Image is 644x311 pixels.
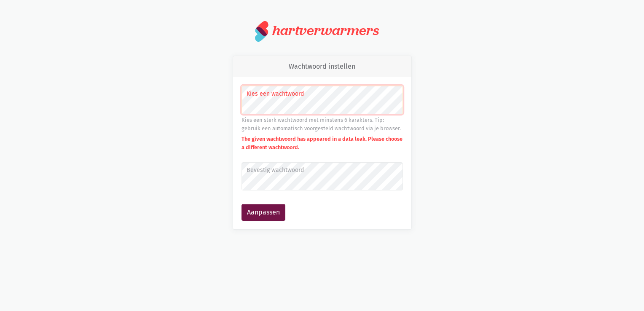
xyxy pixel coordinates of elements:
[247,89,397,99] label: Kies een wachtwoord
[233,56,411,78] div: Wachtwoord instellen
[255,20,389,42] a: hartverwarmers
[241,86,403,221] form: Wachtwoord instellen
[241,116,403,133] div: Kies een sterk wachtwoord met minstens 6 karakters. Tip: gebruik een automatisch voorgesteld wach...
[241,204,285,221] button: Aanpassen
[255,20,269,42] img: logo.svg
[272,23,379,38] div: hartverwarmers
[241,136,402,150] strong: The given wachtwoord has appeared in a data leak. Please choose a different wachtwoord.
[247,166,397,175] label: Bevestig wachtwoord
